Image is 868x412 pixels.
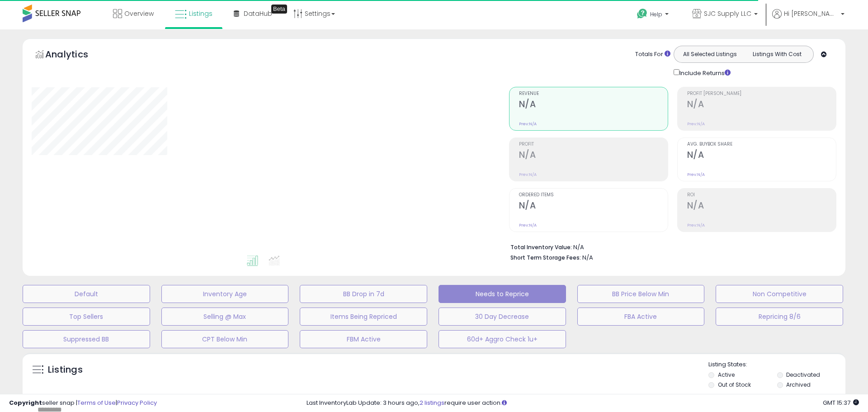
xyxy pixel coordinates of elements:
[510,254,581,261] b: Short Term Storage Fees:
[667,67,741,78] div: Include Returns
[743,48,811,60] button: Listings With Cost
[9,399,157,407] div: seller snap | |
[9,398,42,407] strong: Copyright
[687,142,836,147] span: Avg. Buybox Share
[519,150,668,162] h2: N/A
[23,285,150,303] button: Default
[577,308,705,326] button: FBA Active
[519,223,537,228] small: Prev: N/A
[23,308,150,326] button: Top Sellers
[687,200,836,213] h2: N/A
[300,285,427,303] button: BB Drop in 7d
[519,193,668,198] span: Ordered Items
[300,308,427,326] button: Items Being Repriced
[635,50,670,59] div: Totals For
[637,8,648,19] i: Get Help
[439,285,566,303] button: Needs to Reprice
[161,308,289,326] button: Selling @ Max
[45,48,106,63] h5: Analytics
[687,193,836,198] span: ROI
[577,285,705,303] button: BB Price Below Min
[439,330,566,348] button: 60d+ Aggro Check 1u+
[784,9,838,18] span: Hi [PERSON_NAME]
[687,150,836,162] h2: N/A
[244,9,272,18] span: DataHub
[519,91,668,96] span: Revenue
[687,223,705,228] small: Prev: N/A
[161,285,289,303] button: Inventory Age
[510,243,572,251] b: Total Inventory Value:
[439,308,566,326] button: 30 Day Decrease
[676,48,744,60] button: All Selected Listings
[687,99,836,111] h2: N/A
[519,142,668,147] span: Profit
[687,121,705,127] small: Prev: N/A
[772,9,844,29] a: Hi [PERSON_NAME]
[124,9,154,18] span: Overview
[582,253,593,262] span: N/A
[519,99,668,111] h2: N/A
[161,330,289,348] button: CPT Below Min
[716,308,843,326] button: Repricing 8/6
[630,1,678,29] a: Help
[704,9,751,18] span: SJC Supply LLC
[519,121,537,127] small: Prev: N/A
[519,172,537,177] small: Prev: N/A
[510,241,830,252] li: N/A
[687,172,705,177] small: Prev: N/A
[687,91,836,96] span: Profit [PERSON_NAME]
[271,5,287,14] div: Tooltip anchor
[189,9,212,18] span: Listings
[23,330,150,348] button: Suppressed BB
[300,330,427,348] button: FBM Active
[716,285,843,303] button: Non Competitive
[650,10,662,18] span: Help
[519,200,668,213] h2: N/A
